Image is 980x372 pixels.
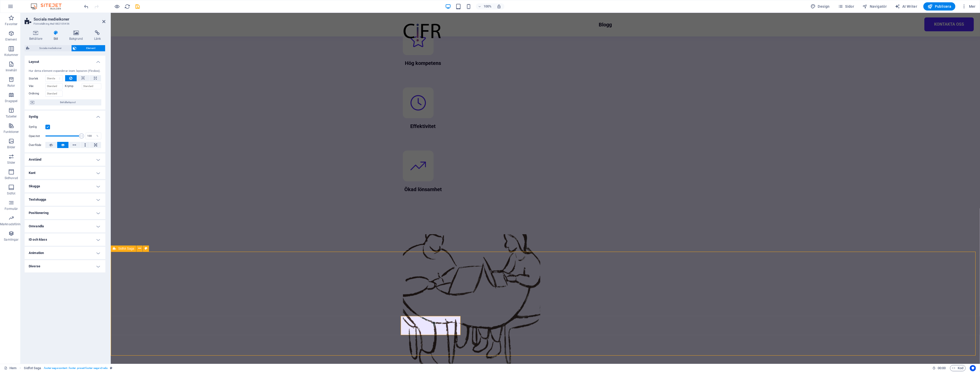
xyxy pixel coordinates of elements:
a: Klicka för att avbryta val. Dubbelklicka för att öppna sidor [4,365,16,371]
button: reload [124,3,131,9]
span: : [941,366,942,370]
i: Det här elementet är en anpassningsbar förinställning [110,367,112,369]
span: Element [78,45,104,51]
h6: Sessionstid [932,365,946,371]
button: Behållarlayout [29,99,101,105]
p: Rutor [7,84,15,88]
button: save [135,3,141,9]
div: Hur detta element expanderar inom layouten (Flexbox). [29,69,101,73]
button: Usercentrics [970,365,976,371]
label: Väx [29,83,45,89]
button: 100% [476,3,494,9]
button: Klicka här för att lämna förhandsvisningsläge och fortsätta redigera [114,3,120,9]
span: Mer [962,4,976,9]
h4: Skugga [25,180,105,192]
label: Ordning [29,91,45,97]
p: Tabeller [6,114,17,119]
p: Kolumner [4,53,18,57]
p: Funktioner [4,130,19,134]
span: Behållarlayout [36,99,100,105]
h3: Förinställning #ed-882105456 [34,22,95,26]
h4: Textskugga [25,193,105,206]
h4: Behållare [25,30,49,41]
div: Design (Ctrl+Alt+Y) [808,2,832,11]
h4: Bakgrund [65,30,89,41]
span: AI Writer [895,4,917,9]
i: Spara (Ctrl+S) [135,4,141,9]
button: Element [72,45,105,51]
h4: Synlig [25,111,105,120]
p: Sidfot [7,191,15,195]
h6: 100% [484,3,492,9]
p: Samlingar [4,238,18,242]
button: Design [808,2,832,11]
div: % [94,133,101,139]
input: Standard [45,91,63,97]
span: Sociala medieikoner [31,45,70,51]
button: Sidor [836,2,856,11]
button: Sociala medieikoner [25,45,71,51]
span: Design [811,4,830,9]
label: Opacitet [29,135,45,138]
label: Krymp [65,83,82,89]
input: Standard [82,83,102,89]
span: Publicera [927,4,951,9]
h4: Animation [25,247,105,259]
h4: Positionering [25,207,105,219]
p: Formulär [5,207,18,211]
h4: Länk [89,30,105,41]
h4: Stil [49,30,65,41]
h4: Layout [25,56,105,65]
span: Navigatör [862,4,887,9]
p: Dragspel [5,99,17,103]
label: Överflöde [29,142,45,148]
p: Sidhuvud [5,176,18,180]
p: Slider [7,161,15,165]
img: Editor Logo [29,3,68,9]
h4: Diverse [25,260,105,272]
span: Sidor [838,4,854,9]
h4: Avstånd [25,153,105,166]
i: Justera zoomnivån automatiskt vid storleksändring för att passa vald enhet. [497,4,502,9]
p: Favoriter [5,22,17,26]
input: Standard [45,83,63,89]
button: Mer [959,2,978,11]
h2: Sociala medieikoner [34,17,105,22]
span: Klicka för att välja. Dubbelklicka för att redigera [24,365,41,371]
span: Kod [952,365,963,371]
label: Storlek [29,77,45,80]
button: Kod [950,365,966,371]
p: Bilder [7,145,15,149]
h4: ID och klass [25,233,105,246]
label: Synlig [29,124,45,130]
button: Navigatör [860,2,889,11]
i: Uppdatera sida [125,4,131,9]
button: AI Writer [893,2,919,11]
h4: Kant [25,167,105,179]
span: Sidfot Saga [118,247,134,250]
button: Publicera [923,2,955,11]
span: . footer-saga-content .footer .preset-footer-saga-v3-edu [43,365,108,371]
span: 00 00 [938,365,946,371]
p: Element [5,37,17,42]
i: Ångra: Ange visningsfönster som detta element ska vara synligt i. (Ctrl+Z) [84,4,89,9]
button: undo [83,3,89,9]
nav: breadcrumb [24,365,112,371]
p: Innehåll [6,68,17,72]
h4: Omvandla [25,220,105,232]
